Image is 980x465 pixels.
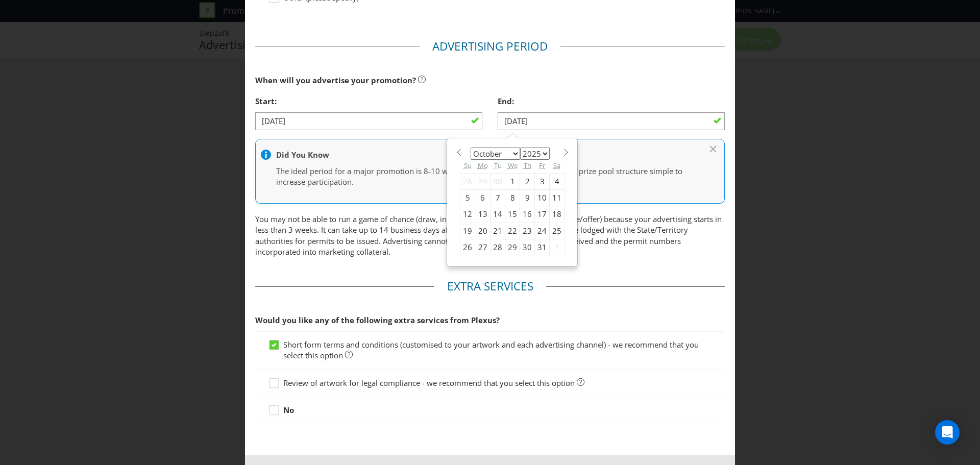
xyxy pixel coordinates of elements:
div: 11 [550,189,565,206]
div: 1 [550,239,565,256]
div: 31 [535,239,550,256]
abbr: Friday [539,161,545,170]
legend: Advertising Period [420,38,560,55]
div: 7 [491,189,505,206]
abbr: Wednesday [508,161,518,170]
div: 27 [475,239,491,256]
div: 9 [520,189,535,206]
div: 5 [460,189,475,206]
div: 20 [475,223,491,239]
div: 28 [491,239,505,256]
div: Start: [255,91,482,112]
div: 4 [550,173,565,189]
div: 28 [460,173,475,189]
input: DD/MM/YY [255,112,482,130]
div: 19 [460,223,475,239]
div: 10 [535,189,550,206]
div: 12 [460,206,475,223]
div: 25 [550,223,565,239]
div: 22 [505,223,520,239]
div: 23 [520,223,535,239]
div: 15 [505,206,520,223]
div: 14 [491,206,505,223]
legend: Extra Services [434,278,546,295]
abbr: Saturday [553,161,560,170]
span: Would you like any of the following extra services from Plexus? [255,315,500,325]
div: 1 [505,173,520,189]
div: 30 [491,173,505,189]
div: End: [498,91,725,112]
span: When will you advertise your promotion? [255,75,416,85]
div: 3 [535,173,550,189]
input: DD/MM/YY [498,112,725,130]
span: Review of artwork for legal compliance - we recommend that you select this option [283,378,575,388]
span: Keep your entry mechanics and prize pool structure simple to increase participation. [276,166,682,187]
div: 13 [475,206,491,223]
div: 17 [535,206,550,223]
div: 30 [520,239,535,256]
div: 16 [520,206,535,223]
abbr: Tuesday [494,161,502,170]
abbr: Monday [478,161,488,170]
div: 29 [505,239,520,256]
span: The ideal period for a major promotion is 8-10 weeks. [276,166,466,176]
div: 8 [505,189,520,206]
div: 26 [460,239,475,256]
div: 18 [550,206,565,223]
abbr: Sunday [464,161,472,170]
strong: No [283,405,294,415]
div: 21 [491,223,505,239]
div: 6 [475,189,491,206]
p: You may not be able to run a game of chance (draw, instant win or limited gift with purchase/offe... [255,214,725,258]
div: 24 [535,223,550,239]
abbr: Thursday [524,161,531,170]
span: Short form terms and conditions (customised to your artwork and each advertising channel) - we re... [283,339,699,360]
div: 29 [475,173,491,189]
div: Open Intercom Messenger [935,420,960,445]
div: 2 [520,173,535,189]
